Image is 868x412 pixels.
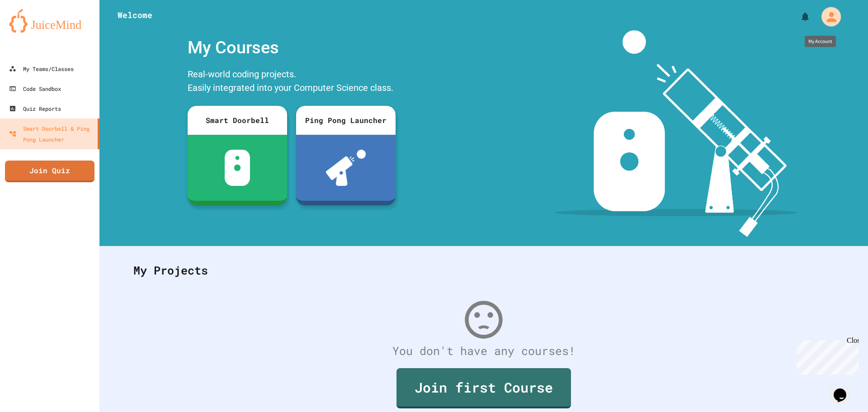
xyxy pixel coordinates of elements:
[225,150,250,186] img: sdb-white.svg
[9,123,94,145] div: Smart Doorbell & Ping Pong Launcher
[326,150,366,186] img: ppl-with-ball.png
[124,342,843,360] div: You don't have any courses!
[783,9,813,24] div: My Notifications
[183,30,400,65] div: My Courses
[296,106,396,135] div: Ping Pong Launcher
[555,30,797,237] img: banner-image-my-projects.png
[9,103,61,114] div: Quiz Reports
[4,4,62,57] div: Chat with us now!Close
[9,63,74,74] div: My Teams/Classes
[9,9,90,33] img: logo-orange.svg
[396,368,571,408] a: Join first Course
[188,106,287,135] div: Smart Doorbell
[830,376,859,403] iframe: chat widget
[183,65,400,99] div: Real-world coding projects. Easily integrated into your Computer Science class.
[793,336,859,375] iframe: chat widget
[810,4,844,29] div: My Account
[124,253,843,288] div: My Projects
[9,83,61,94] div: Code Sandbox
[805,36,836,47] div: My Account
[5,161,94,182] a: Join Quiz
